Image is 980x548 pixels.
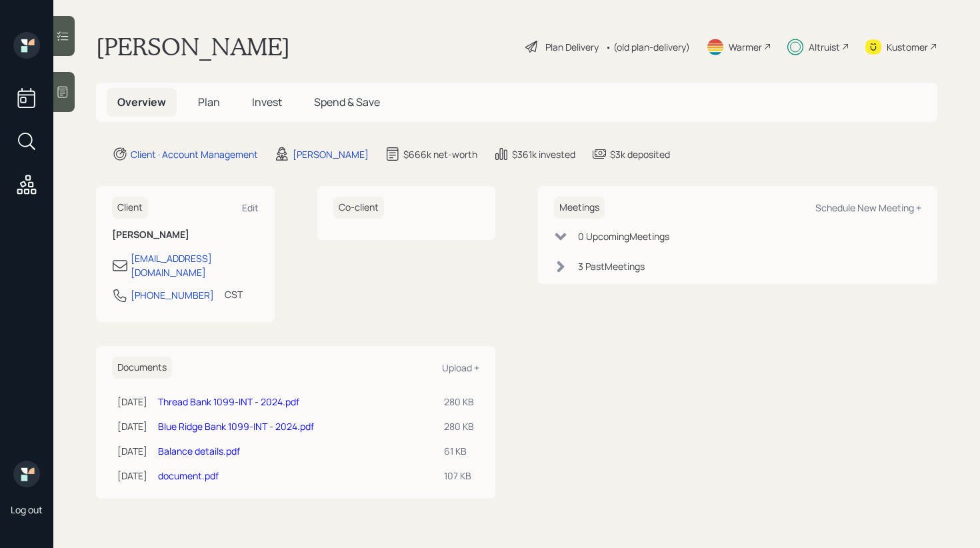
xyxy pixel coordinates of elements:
[158,420,314,433] a: Blue Ridge Bank 1099-INT - 2024.pdf
[887,40,928,54] div: Kustomer
[333,197,384,219] h6: Co-client
[242,201,259,214] div: Edit
[729,40,762,54] div: Warmer
[11,503,43,516] div: Log out
[605,40,690,54] div: • (old plan-delivery)
[117,444,147,458] div: [DATE]
[96,32,290,61] h1: [PERSON_NAME]
[252,95,282,109] span: Invest
[610,147,670,161] div: $3k deposited
[444,469,474,483] div: 107 KB
[545,40,599,54] div: Plan Delivery
[131,251,259,279] div: [EMAIL_ADDRESS][DOMAIN_NAME]
[131,147,258,161] div: Client · Account Management
[158,445,240,457] a: Balance details.pdf
[225,287,243,301] div: CST
[444,395,474,409] div: 280 KB
[112,197,148,219] h6: Client
[314,95,380,109] span: Spend & Save
[112,229,259,241] h6: [PERSON_NAME]
[117,95,166,109] span: Overview
[809,40,840,54] div: Altruist
[131,288,214,302] div: [PHONE_NUMBER]
[293,147,369,161] div: [PERSON_NAME]
[578,229,669,243] div: 0 Upcoming Meeting s
[444,419,474,433] div: 280 KB
[117,419,147,433] div: [DATE]
[117,469,147,483] div: [DATE]
[554,197,605,219] h6: Meetings
[512,147,575,161] div: $361k invested
[442,361,479,374] div: Upload +
[112,357,172,379] h6: Documents
[158,469,219,482] a: document.pdf
[578,259,645,273] div: 3 Past Meeting s
[117,395,147,409] div: [DATE]
[158,395,299,408] a: Thread Bank 1099-INT - 2024.pdf
[13,461,40,487] img: retirable_logo.png
[815,201,921,214] div: Schedule New Meeting +
[403,147,477,161] div: $666k net-worth
[198,95,220,109] span: Plan
[444,444,474,458] div: 61 KB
